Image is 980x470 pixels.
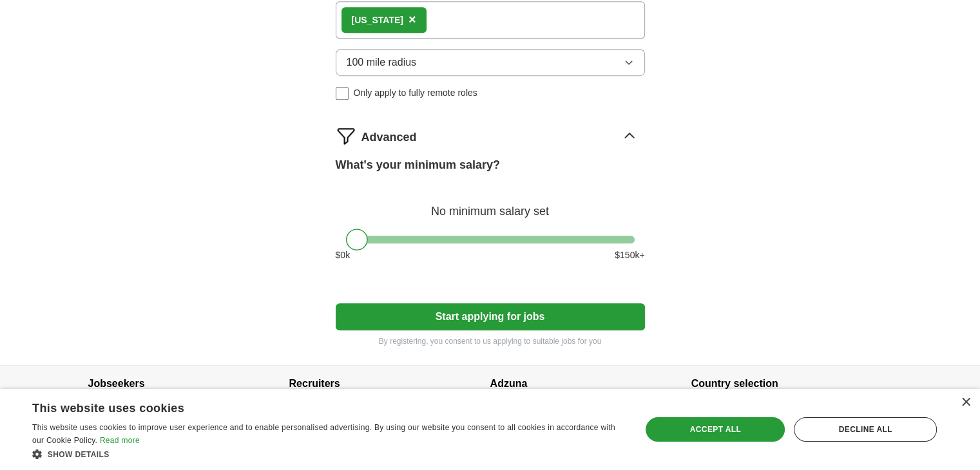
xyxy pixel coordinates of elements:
div: Decline all [794,417,937,442]
input: Only apply to fully remote roles [336,87,349,100]
strong: [US_STATE] [352,15,403,25]
div: Accept all [646,417,785,442]
p: By registering, you consent to us applying to suitable jobs for you [336,335,645,347]
span: Show details [48,450,110,459]
span: Only apply to fully remote roles [354,86,477,100]
div: Show details [32,447,623,460]
span: Advanced [361,129,417,146]
div: No minimum salary set [336,189,645,220]
span: $ 0 k [336,249,351,262]
span: This website uses cookies to improve user experience and to enable personalised advertising. By u... [32,423,615,445]
span: 100 mile radius [347,55,417,70]
label: What's your minimum salary? [336,156,500,174]
a: Read more, opens a new window [100,436,140,445]
span: × [408,12,416,26]
img: filter [336,126,356,146]
div: Close [961,398,970,408]
button: × [408,10,416,30]
div: This website uses cookies [32,397,591,416]
button: Start applying for jobs [336,303,645,330]
span: $ 150 k+ [615,249,644,262]
h4: Country selection [691,366,892,402]
button: 100 mile radius [336,49,645,76]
